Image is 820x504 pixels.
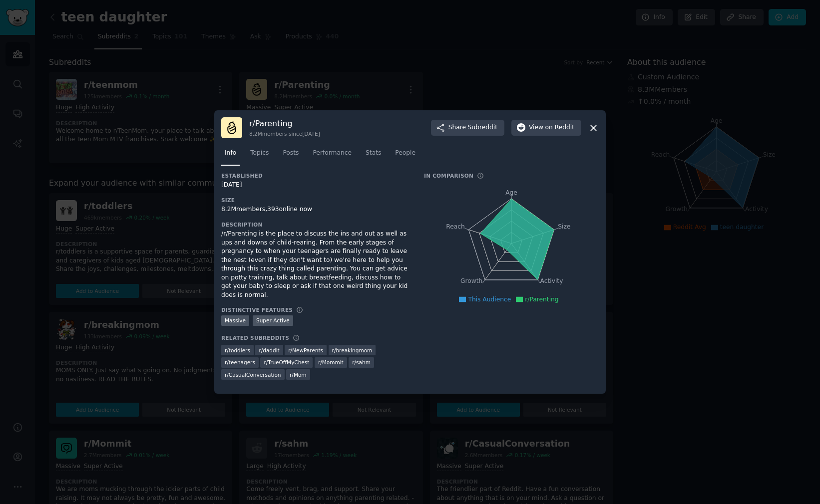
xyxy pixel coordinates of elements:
tspan: Activity [540,277,563,284]
span: Posts [283,149,299,158]
a: Info [221,145,240,166]
h3: r/ Parenting [249,118,320,129]
img: Parenting [221,117,242,138]
span: r/ Mommit [318,359,344,366]
a: Topics [247,145,272,166]
span: r/Parenting [525,296,558,303]
span: r/ TrueOffMyChest [264,359,309,366]
span: r/ NewParents [288,347,323,354]
tspan: Age [505,189,517,196]
tspan: Reach [446,223,465,230]
span: r/ toddlers [225,347,250,354]
h3: Distinctive Features [221,306,293,313]
span: Topics [250,149,269,158]
div: 8.2M members since [DATE] [249,130,320,137]
span: Subreddit [468,123,497,132]
span: r/ Mom [290,371,307,378]
span: on Reddit [545,123,574,132]
span: People [395,149,415,158]
h3: Size [221,197,410,204]
span: r/ CasualConversation [225,371,281,378]
a: Stats [362,145,385,166]
a: Performance [309,145,355,166]
span: r/ daddit [259,347,279,354]
span: r/ breakingmom [332,347,373,354]
div: Super Active [253,315,293,326]
span: r/ teenagers [225,359,255,366]
h3: Related Subreddits [221,334,289,341]
tspan: Growth [460,277,482,284]
div: 8.2M members, 393 online now [221,205,410,214]
div: [DATE] [221,181,410,190]
h3: Established [221,172,410,179]
tspan: Size [558,223,570,230]
div: /r/Parenting is the place to discuss the ins and out as well as ups and downs of child-rearing. F... [221,230,410,299]
button: Viewon Reddit [511,120,581,136]
span: Stats [366,149,381,158]
div: Massive [221,315,249,326]
button: ShareSubreddit [431,120,504,136]
a: Posts [279,145,302,166]
h3: In Comparison [424,172,473,179]
span: Performance [313,149,352,158]
a: People [392,145,419,166]
h3: Description [221,221,410,228]
span: View [529,123,574,132]
span: Info [225,149,236,158]
span: This Audience [468,296,511,303]
span: Share [448,123,497,132]
span: r/ sahm [352,359,371,366]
